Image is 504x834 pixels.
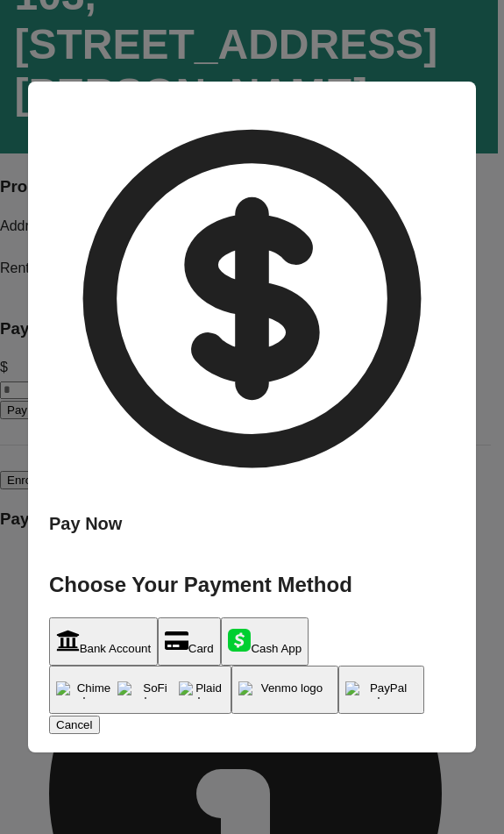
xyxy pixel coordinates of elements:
[179,681,224,699] img: Plaid logo
[188,642,214,655] span: Card
[345,681,417,699] img: PayPal logo
[238,681,331,699] img: Venmo logo
[251,642,302,655] span: Cash App
[49,617,158,666] button: Bank Account
[158,617,221,666] button: Card
[80,642,152,655] span: Bank Account
[117,681,179,699] img: SoFi logo
[49,514,122,533] span: Pay Now
[49,569,455,601] h2: Choose Your Payment Method
[221,617,309,666] button: Cash App
[49,716,100,734] button: Cancel
[56,681,117,699] img: Chime logo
